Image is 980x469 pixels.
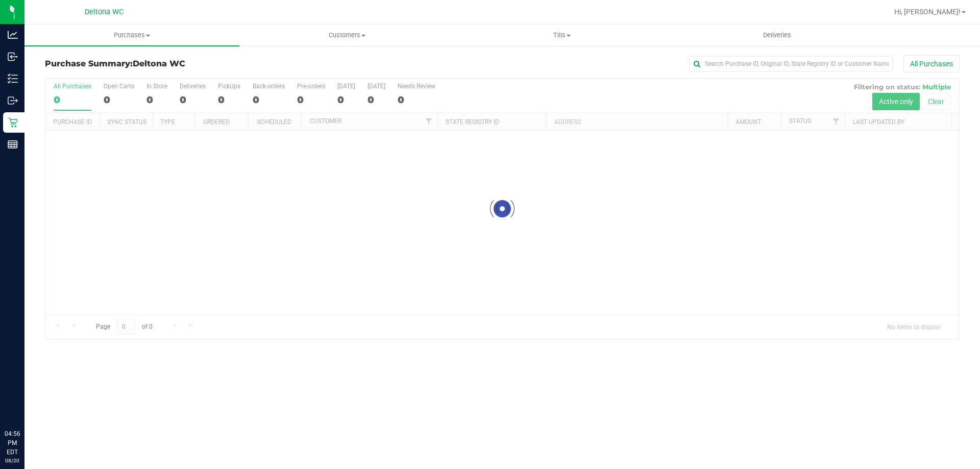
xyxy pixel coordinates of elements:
inline-svg: Inventory [8,73,18,84]
p: 04:56 PM EDT [5,429,20,457]
h3: Purchase Summary: [45,59,350,68]
inline-svg: Analytics [8,30,18,40]
span: Deltona WC [85,8,124,16]
button: All Purchases [903,55,960,72]
input: Search Purchase ID, Original ID, State Registry ID or Customer Name... [689,56,893,71]
inline-svg: Outbound [8,95,18,106]
p: 08/20 [5,457,20,464]
span: Purchases [24,31,239,40]
a: Purchases [24,24,239,46]
a: Tills [454,24,669,46]
inline-svg: Retail [8,117,18,128]
span: Deliveries [749,31,805,40]
span: Deltona WC [133,59,185,68]
inline-svg: Inbound [8,52,18,62]
inline-svg: Reports [8,139,18,150]
span: Tills [455,31,669,40]
a: Customers [239,24,454,46]
span: Hi, [PERSON_NAME]! [894,8,961,16]
a: Deliveries [670,24,885,46]
span: Customers [240,31,454,40]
